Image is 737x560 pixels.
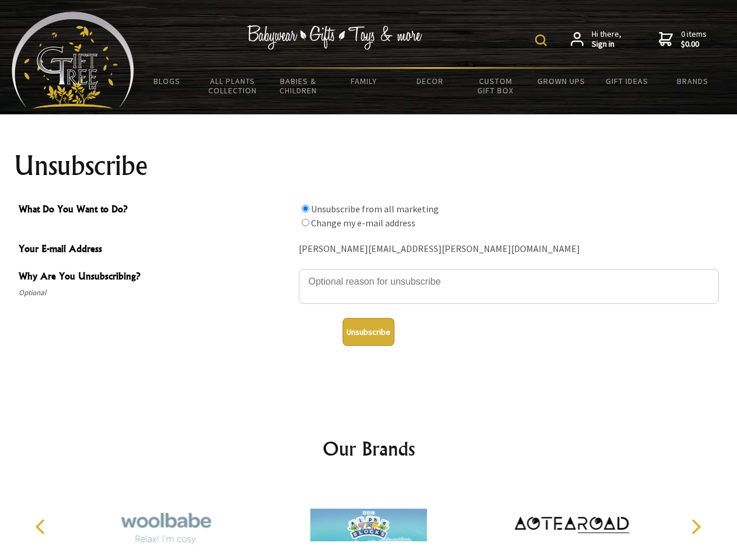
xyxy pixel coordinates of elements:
[29,514,55,540] button: Previous
[571,29,621,50] a: Hi there,Sign in
[397,69,463,93] a: Decor
[343,318,394,346] button: Unsubscribe
[200,69,266,103] a: All Plants Collection
[683,514,708,540] button: Next
[528,69,594,93] a: Grown Ups
[535,34,547,46] img: product search
[594,69,660,93] a: Gift Ideas
[134,69,200,93] a: BLOGS
[302,205,309,212] input: What Do You Want to Do?
[463,69,529,103] a: Custom Gift Box
[302,219,309,226] input: What Do You Want to Do?
[592,39,621,50] strong: Sign in
[592,29,621,50] span: Hi there,
[247,25,422,50] img: Babywear - Gifts - Toys & more
[19,286,293,300] span: Optional
[299,269,719,304] textarea: Why Are You Unsubscribing?
[23,435,714,463] h2: Our Brands
[299,240,719,258] div: [PERSON_NAME][EMAIL_ADDRESS][PERSON_NAME][DOMAIN_NAME]
[681,39,707,50] strong: $0.00
[311,203,439,215] label: Unsubscribe from all marketing
[12,12,134,108] img: Babyware - Gifts - Toys and more...
[19,202,293,219] span: What Do You Want to Do?
[19,269,293,286] span: Why Are You Unsubscribing?
[681,29,707,50] span: 0 items
[311,217,415,229] label: Change my e-mail address
[331,69,397,93] a: Family
[266,69,331,103] a: Babies & Children
[14,152,724,180] h1: Unsubscribe
[659,29,707,50] a: 0 items$0.00
[19,242,293,258] span: Your E-mail Address
[660,69,726,93] a: Brands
